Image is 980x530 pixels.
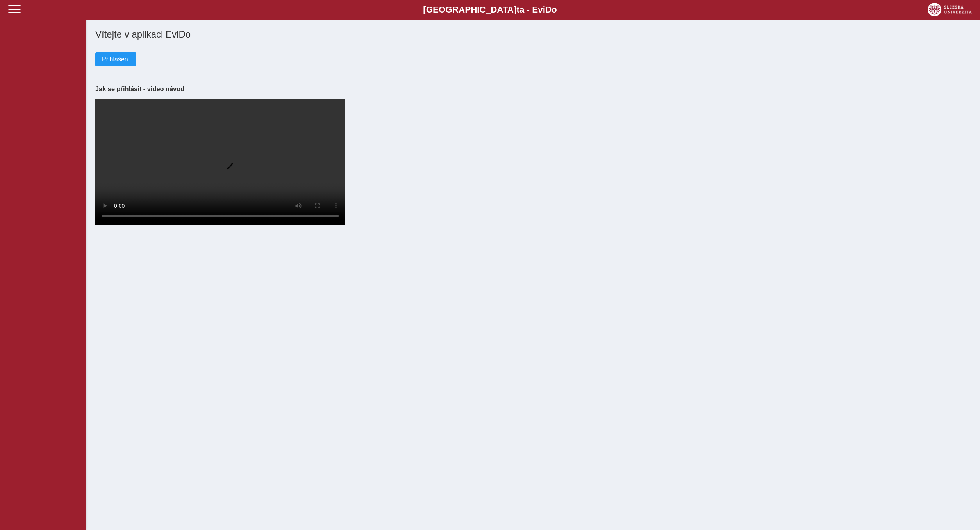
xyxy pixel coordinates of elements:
img: logo_web_su.png [928,3,972,16]
h3: Jak se přihlásit - video návod [95,85,971,93]
b: [GEOGRAPHIC_DATA] a - Evi [23,5,957,15]
button: Přihlášení [95,52,136,66]
span: t [516,5,519,14]
span: D [545,5,552,14]
h1: Vítejte v aplikaci EviDo [95,29,971,40]
video: Your browser does not support the video tag. [95,99,345,225]
span: o [552,5,557,14]
span: Přihlášení [102,56,130,63]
